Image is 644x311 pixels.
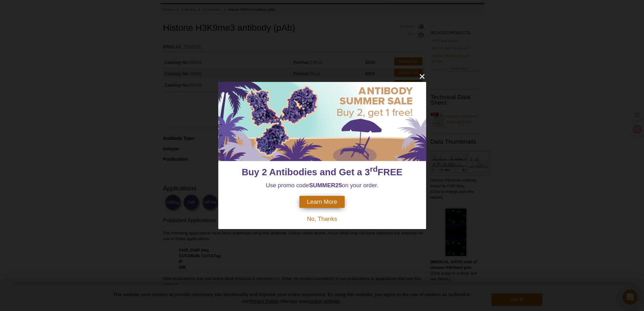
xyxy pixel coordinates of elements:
span: No, Thanks [307,215,337,222]
button: close [418,72,426,80]
strong: SUMMER25 [309,182,342,189]
sup: rd [370,165,378,174]
span: Buy 2 Antibodies and Get a 3 FREE [242,167,402,177]
span: Use promo code on your order. [266,182,379,189]
span: Learn More [307,198,337,205]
